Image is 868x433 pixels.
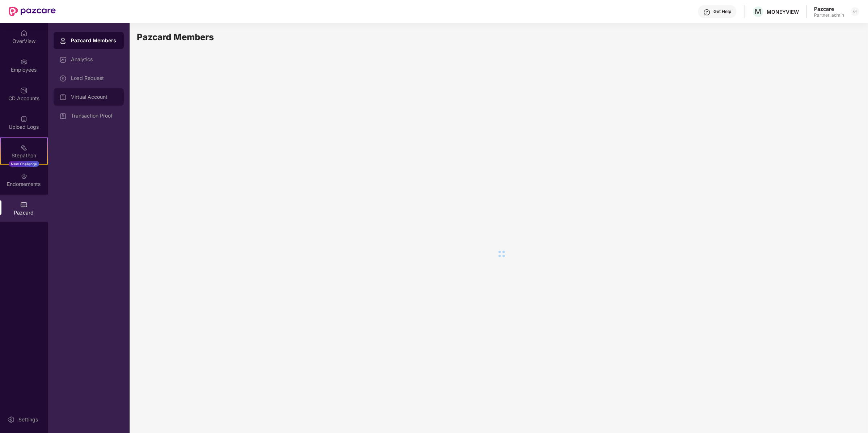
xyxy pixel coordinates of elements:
img: svg+xml;base64,PHN2ZyBpZD0iUGF6Y2FyZCIgeG1sbnM9Imh0dHA6Ly93d3cudzMub3JnLzIwMDAvc3ZnIiB3aWR0aD0iMj... [20,201,28,208]
img: svg+xml;base64,PHN2ZyBpZD0iTG9hZF9SZXF1ZXN0IiBkYXRhLW5hbWU9IkxvYWQgUmVxdWVzdCIgeG1sbnM9Imh0dHA6Ly... [59,75,67,82]
img: svg+xml;base64,PHN2ZyBpZD0iQ0RfQWNjb3VudHMiIGRhdGEtbmFtZT0iQ0QgQWNjb3VudHMiIHhtbG5zPSJodHRwOi8vd3... [20,87,28,94]
img: svg+xml;base64,PHN2ZyBpZD0iVXBsb2FkX0xvZ3MiIGRhdGEtbmFtZT0iVXBsb2FkIExvZ3MiIHhtbG5zPSJodHRwOi8vd3... [20,115,28,123]
div: Settings [16,416,40,423]
div: Get Help [713,9,731,14]
img: svg+xml;base64,PHN2ZyBpZD0iVmlydHVhbF9BY2NvdW50IiBkYXRhLW5hbWU9IlZpcnR1YWwgQWNjb3VudCIgeG1sbnM9Im... [59,113,67,120]
img: svg+xml;base64,PHN2ZyBpZD0iVmlydHVhbF9BY2NvdW50IiBkYXRhLW5hbWU9IlZpcnR1YWwgQWNjb3VudCIgeG1sbnM9Im... [59,94,67,101]
div: Analytics [71,56,118,62]
div: Virtual Account [71,94,118,100]
img: svg+xml;base64,PHN2ZyBpZD0iRHJvcGRvd24tMzJ4MzIiIHhtbG5zPSJodHRwOi8vd3d3LnczLm9yZy8yMDAwL3N2ZyIgd2... [852,9,858,14]
img: svg+xml;base64,PHN2ZyBpZD0iU2V0dGluZy0yMHgyMCIgeG1sbnM9Imh0dHA6Ly93d3cudzMub3JnLzIwMDAvc3ZnIiB3aW... [8,416,15,423]
img: svg+xml;base64,PHN2ZyBpZD0iRW5kb3JzZW1lbnRzIiB4bWxucz0iaHR0cDovL3d3dy53My5vcmcvMjAwMC9zdmciIHdpZH... [20,173,28,180]
div: Pazcare [814,5,844,12]
img: svg+xml;base64,PHN2ZyB4bWxucz0iaHR0cDovL3d3dy53My5vcmcvMjAwMC9zdmciIHdpZHRoPSIyMSIgaGVpZ2h0PSIyMC... [20,144,28,151]
div: Partner_admin [814,12,844,18]
div: MONEYVIEW [767,8,799,15]
div: New Challenge [9,161,39,167]
img: svg+xml;base64,PHN2ZyBpZD0iUHJvZmlsZSIgeG1sbnM9Imh0dHA6Ly93d3cudzMub3JnLzIwMDAvc3ZnIiB3aWR0aD0iMj... [59,37,67,44]
img: svg+xml;base64,PHN2ZyBpZD0iSG9tZSIgeG1sbnM9Imh0dHA6Ly93d3cudzMub3JnLzIwMDAvc3ZnIiB3aWR0aD0iMjAiIG... [20,30,28,37]
div: Load Request [71,75,118,81]
div: Pazcard Members [71,37,118,44]
img: svg+xml;base64,PHN2ZyBpZD0iSGVscC0zMngzMiIgeG1sbnM9Imh0dHA6Ly93d3cudzMub3JnLzIwMDAvc3ZnIiB3aWR0aD... [703,9,711,16]
img: svg+xml;base64,PHN2ZyBpZD0iRW1wbG95ZWVzIiB4bWxucz0iaHR0cDovL3d3dy53My5vcmcvMjAwMC9zdmciIHdpZHRoPS... [20,58,28,65]
span: Pazcard Members [137,32,214,42]
div: Stepathon [1,152,47,159]
div: Transaction Proof [71,113,118,119]
span: M [755,7,762,16]
img: svg+xml;base64,PHN2ZyBpZD0iRGFzaGJvYXJkIiB4bWxucz0iaHR0cDovL3d3dy53My5vcmcvMjAwMC9zdmciIHdpZHRoPS... [59,56,67,63]
img: New Pazcare Logo [9,7,56,16]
